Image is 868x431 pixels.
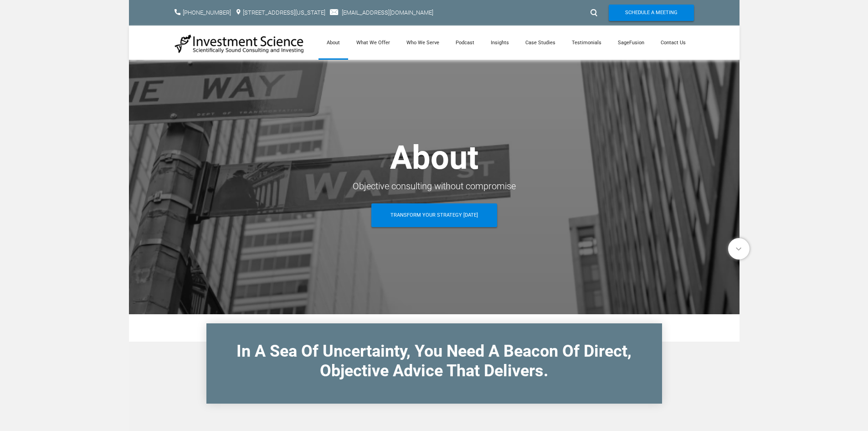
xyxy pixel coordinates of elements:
[447,26,483,60] a: Podcast
[390,203,478,227] span: Transform Your Strategy [DATE]
[371,203,497,227] a: Transform Your Strategy [DATE]
[609,5,694,21] a: Schedule A Meeting
[236,342,632,380] font: In A Sea Of Uncertainty, You Need A Beacon Of​ Direct, Objective Advice That Delivers.
[517,26,564,60] a: Case Studies
[625,5,678,21] span: Schedule A Meeting
[348,26,398,60] a: What We Offer
[342,9,433,16] a: [EMAIL_ADDRESS][DOMAIN_NAME]
[318,26,348,60] a: About
[652,26,694,60] a: Contact Us
[564,26,610,60] a: Testimonials
[390,138,478,177] strong: About
[243,9,325,16] a: [STREET_ADDRESS][US_STATE]​
[398,26,447,60] a: Who We Serve
[610,26,652,60] a: SageFusion
[483,26,517,60] a: Insights
[175,178,694,194] div: Objective consulting without compromise
[183,9,231,16] a: [PHONE_NUMBER]
[175,34,304,54] img: Investment Science | NYC Consulting Services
